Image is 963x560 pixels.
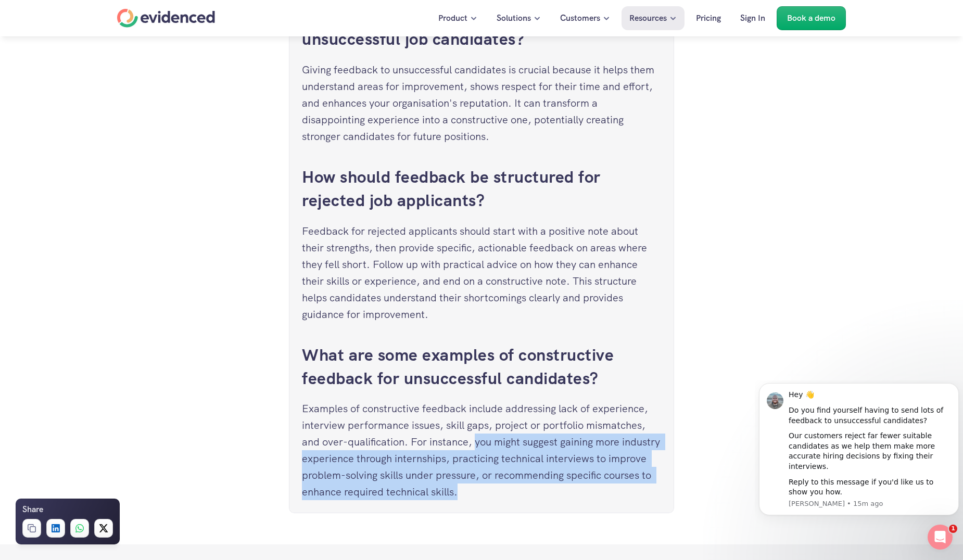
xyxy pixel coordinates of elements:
[497,11,531,25] p: Solutions
[740,11,765,25] p: Sign In
[302,166,605,211] a: How should feedback be structured for rejected job applicants?
[755,380,963,555] iframe: Intercom notifications message
[732,6,773,30] a: Sign In
[777,6,846,30] a: Book a demo
[949,525,957,533] span: 1
[787,11,835,25] p: Book a demo
[117,9,215,28] a: Home
[688,6,729,30] a: Pricing
[438,11,467,25] p: Product
[629,11,667,25] p: Resources
[560,11,600,25] p: Customers
[928,525,953,550] iframe: Intercom live chat
[302,400,661,500] p: Examples of constructive feedback include addressing lack of experience, interview performance is...
[696,11,721,25] p: Pricing
[302,344,618,389] a: What are some examples of constructive feedback for unsuccessful candidates?
[22,503,43,516] h6: Share
[302,223,661,323] p: Feedback for rejected applicants should start with a positive note about their strengths, then pr...
[302,61,661,145] p: Giving feedback to unsuccessful candidates is crucial because it helps them understand areas for ...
